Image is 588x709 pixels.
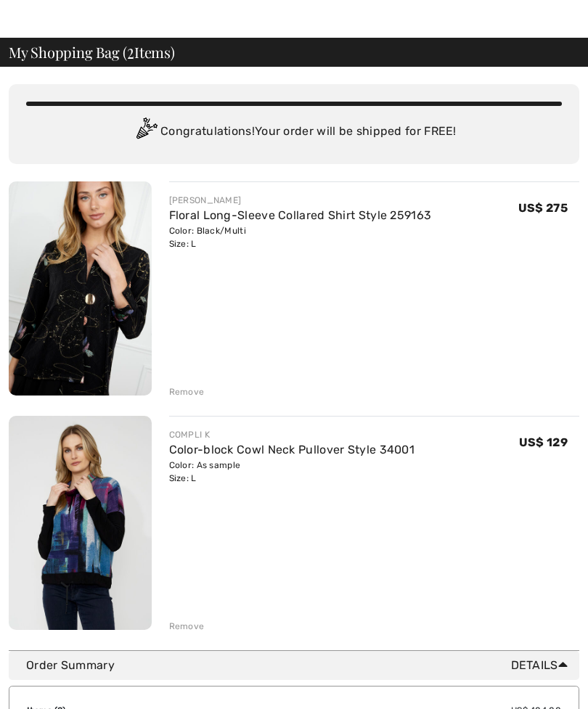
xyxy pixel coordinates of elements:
span: 2 [127,41,134,60]
span: Details [511,657,573,674]
div: [PERSON_NAME] [169,194,432,207]
a: Floral Long-Sleeve Collared Shirt Style 259163 [169,208,432,222]
img: Floral Long-Sleeve Collared Shirt Style 259163 [9,181,152,396]
span: My Shopping Bag ( Items) [9,45,175,60]
div: Order Summary [26,657,573,674]
div: Color: Black/Multi Size: L [169,224,432,250]
div: COMPLI K [169,428,415,441]
a: Color-block Cowl Neck Pullover Style 34001 [169,443,415,456]
div: Remove [169,385,205,398]
img: Congratulation2.svg [131,118,160,147]
div: Congratulations! Your order will be shipped for FREE! [26,118,562,147]
div: Remove [169,620,205,633]
span: US$ 129 [519,435,568,449]
img: Color-block Cowl Neck Pullover Style 34001 [9,416,152,630]
span: US$ 275 [518,201,568,215]
div: Color: As sample Size: L [169,459,415,485]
